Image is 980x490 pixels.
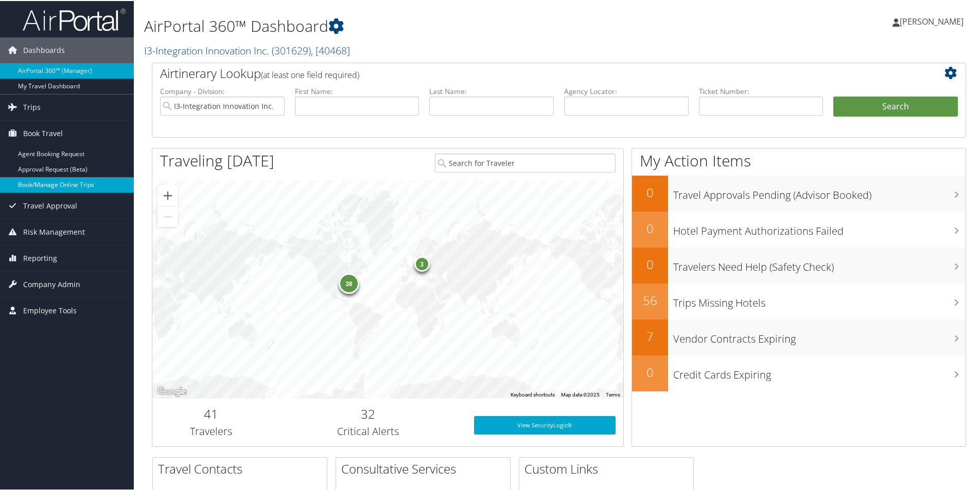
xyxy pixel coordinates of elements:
[632,149,966,171] h1: My Action Items
[339,272,359,293] div: 38
[23,271,80,296] span: Company Admin
[606,391,620,397] a: Terms (opens in new tab)
[278,423,459,438] h3: Critical Alerts
[23,218,85,244] span: Risk Management
[900,15,964,26] span: [PERSON_NAME]
[632,363,668,380] h2: 0
[160,149,274,171] h1: Traveling [DATE]
[160,64,890,81] h2: Airtinerary Lookup
[272,43,311,56] span: ( 301629 )
[632,327,668,344] h2: 7
[435,153,616,172] input: Search for Traveler
[144,14,697,36] h1: AirPortal 360™ Dashboard
[23,7,126,31] img: airportal-logo.png
[341,459,510,477] h2: Consultative Services
[155,384,189,398] a: Open this area in Google Maps (opens a new window)
[632,219,668,236] h2: 0
[157,205,178,226] button: Zoom out
[23,192,77,218] span: Travel Approval
[673,290,966,309] h3: Trips Missing Hotels
[632,282,966,318] a: 56Trips Missing Hotels
[632,183,668,200] h2: 0
[511,390,555,398] button: Keyboard shortcuts
[673,254,966,273] h3: Travelers Need Help (Safety Check)
[564,85,689,96] label: Agency Locator:
[833,96,958,116] button: Search
[632,318,966,354] a: 7Vendor Contracts Expiring
[524,459,693,477] h2: Custom Links
[23,297,77,323] span: Employee Tools
[429,85,554,96] label: Last Name:
[673,182,966,201] h3: Travel Approvals Pending (Advisor Booked)
[278,404,459,422] h2: 32
[23,36,65,62] span: Dashboards
[155,384,189,398] img: Google
[160,404,262,422] h2: 41
[561,391,600,397] span: Map data ©2025
[144,43,350,56] a: I3-Integration Innovation Inc.
[632,255,668,272] h2: 0
[23,120,63,145] span: Book Travel
[311,43,350,56] span: , [ 40468 ]
[632,291,668,308] h2: 56
[892,5,974,36] a: [PERSON_NAME]
[160,423,262,438] h3: Travelers
[673,362,966,381] h3: Credit Cards Expiring
[160,85,285,96] label: Company - Division:
[261,68,359,80] span: (at least one field required)
[632,211,966,247] a: 0Hotel Payment Authorizations Failed
[699,85,824,96] label: Ticket Number:
[673,326,966,345] h3: Vendor Contracts Expiring
[632,175,966,211] a: 0Travel Approvals Pending (Advisor Booked)
[157,184,178,205] button: Zoom in
[673,218,966,237] h3: Hotel Payment Authorizations Failed
[295,85,419,96] label: First Name:
[632,247,966,282] a: 0Travelers Need Help (Safety Check)
[474,415,616,434] a: View SecurityLogic®
[414,255,430,270] div: 3
[632,354,966,390] a: 0Credit Cards Expiring
[23,93,41,119] span: Trips
[158,459,327,477] h2: Travel Contacts
[23,244,57,270] span: Reporting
